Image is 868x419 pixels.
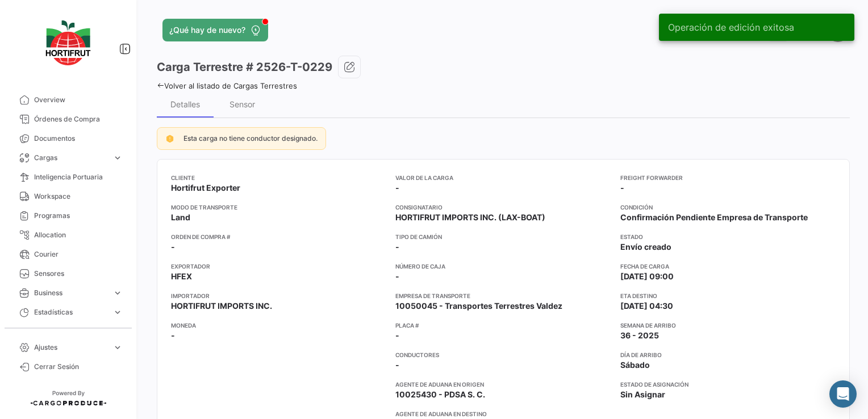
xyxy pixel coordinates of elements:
[34,191,123,202] span: Workspace
[620,291,836,300] app-card-info-title: ETA Destino
[169,24,245,36] span: ¿Qué hay de nuevo?
[34,114,123,124] span: Órdenes de Compra
[9,187,127,206] a: Workspace
[620,232,836,241] app-card-info-title: Estado
[620,182,624,194] span: -
[395,321,611,330] app-card-info-title: Placa #
[157,81,297,90] a: Volver al listado de Cargas Terrestres
[171,300,272,312] span: HORTIFRUT IMPORTS INC.
[171,241,175,253] span: -
[171,271,192,282] span: HFEX
[395,173,611,182] app-card-info-title: Valor de la Carga
[9,225,127,245] a: Allocation
[620,389,665,400] span: Sin Asignar
[9,90,127,110] a: Overview
[171,203,386,212] app-card-info-title: Modo de Transporte
[620,359,650,371] span: Sábado
[395,203,611,212] app-card-info-title: Consignatario
[171,212,190,223] span: Land
[34,133,123,144] span: Documentos
[34,230,123,240] span: Allocation
[395,330,399,341] span: -
[112,342,123,353] span: expand_more
[395,359,399,371] span: -
[395,241,399,253] span: -
[829,380,857,408] div: Abrir Intercom Messenger
[157,59,332,75] h3: Carga Terrestre # 2526-T-0229
[171,182,240,194] span: Hortifrut Exporter
[112,288,123,298] span: expand_more
[171,330,175,341] span: -
[34,95,123,105] span: Overview
[395,291,611,300] app-card-info-title: Empresa de Transporte
[9,264,127,283] a: Sensores
[9,129,127,148] a: Documentos
[171,173,386,182] app-card-info-title: Cliente
[9,110,127,129] a: Órdenes de Compra
[34,362,123,372] span: Cerrar Sesión
[620,212,808,223] span: Confirmación Pendiente Empresa de Transporte
[112,307,123,317] span: expand_more
[395,350,611,359] app-card-info-title: Conductores
[34,307,108,317] span: Estadísticas
[171,232,386,241] app-card-info-title: Orden de Compra #
[620,321,836,330] app-card-info-title: Semana de Arribo
[620,350,836,359] app-card-info-title: Día de Arribo
[395,212,545,223] span: HORTIFRUT IMPORTS INC. (LAX-BOAT)
[162,19,268,41] button: ¿Qué hay de nuevo?
[620,271,674,282] span: [DATE] 09:00
[171,321,386,330] app-card-info-title: Moneda
[620,241,671,253] span: Envío creado
[395,409,611,418] app-card-info-title: Agente de Aduana en Destino
[395,232,611,241] app-card-info-title: Tipo de Camión
[34,288,108,298] span: Business
[620,173,836,182] app-card-info-title: Freight Forwarder
[9,167,127,187] a: Inteligencia Portuaria
[620,380,836,389] app-card-info-title: Estado de Asignación
[395,262,611,271] app-card-info-title: Número de Caja
[395,182,399,194] span: -
[395,300,562,312] span: 10050045 - Transportes Terrestres Valdez
[395,380,611,389] app-card-info-title: Agente de Aduana en Origen
[170,99,200,109] div: Detalles
[171,291,386,300] app-card-info-title: Importador
[34,153,108,163] span: Cargas
[620,262,836,271] app-card-info-title: Fecha de carga
[34,172,123,182] span: Inteligencia Portuaria
[171,262,386,271] app-card-info-title: Exportador
[34,249,123,259] span: Courier
[112,153,123,163] span: expand_more
[395,389,485,400] span: 10025430 - PDSA S. C.
[620,330,659,341] span: 36 - 2025
[34,211,123,221] span: Programas
[183,134,318,143] span: Esta carga no tiene conductor designado.
[395,271,399,282] span: -
[34,342,108,353] span: Ajustes
[40,14,97,72] img: logo-hortifrut.svg
[229,99,255,109] div: Sensor
[620,203,836,212] app-card-info-title: Condición
[9,245,127,264] a: Courier
[9,206,127,225] a: Programas
[668,22,794,33] span: Operación de edición exitosa
[34,269,123,279] span: Sensores
[620,300,673,312] span: [DATE] 04:30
